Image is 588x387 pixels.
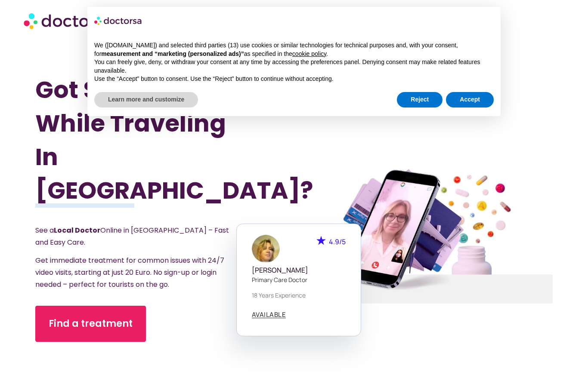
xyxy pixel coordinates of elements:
[94,41,494,58] p: We ([DOMAIN_NAME]) and selected third parties (13) use cookies or similar technologies for techni...
[54,225,100,235] strong: Local Doctor
[35,73,255,207] h1: Got Sick While Traveling In [GEOGRAPHIC_DATA]?
[35,225,229,247] span: See a Online in [GEOGRAPHIC_DATA] – Fast and Easy Care.
[252,266,346,274] h5: [PERSON_NAME]
[94,75,494,83] p: Use the “Accept” button to consent. Use the “Reject” button to continue without accepting.
[35,306,146,342] a: Find a treatment
[397,92,443,107] button: Reject
[101,50,244,57] strong: measurement and “marketing (personalized ads)”
[252,275,346,284] p: Primary care doctor
[94,92,198,107] button: Learn more and customize
[329,237,346,246] span: 4.9/5
[94,58,494,75] p: You can freely give, deny, or withdraw your consent at any time by accessing the preferences pane...
[35,255,224,289] span: Get immediate treatment for common issues with 24/7 video visits, starting at just 20 Euro. No si...
[252,311,286,318] a: AVAILABLE
[292,50,326,57] a: cookie policy
[252,291,346,300] p: 18 years experience
[94,14,142,28] img: logo
[446,92,494,107] button: Accept
[49,317,133,331] span: Find a treatment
